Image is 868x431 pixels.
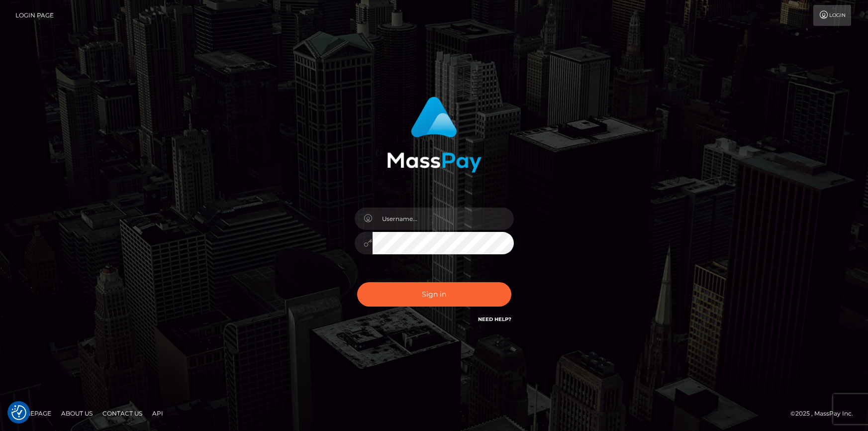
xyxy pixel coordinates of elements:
button: Sign in [357,282,511,307]
a: Need Help? [478,316,511,323]
a: About Us [57,406,96,421]
a: Homepage [11,406,55,421]
input: Username... [373,208,514,230]
img: Revisit consent button [11,405,26,420]
a: API [148,406,167,421]
a: Login Page [15,5,54,26]
img: MassPay Login [387,97,482,173]
a: Contact Us [98,406,146,421]
div: © 2025 , MassPay Inc. [790,408,861,419]
a: Login [813,5,851,26]
button: Consent Preferences [11,405,26,420]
